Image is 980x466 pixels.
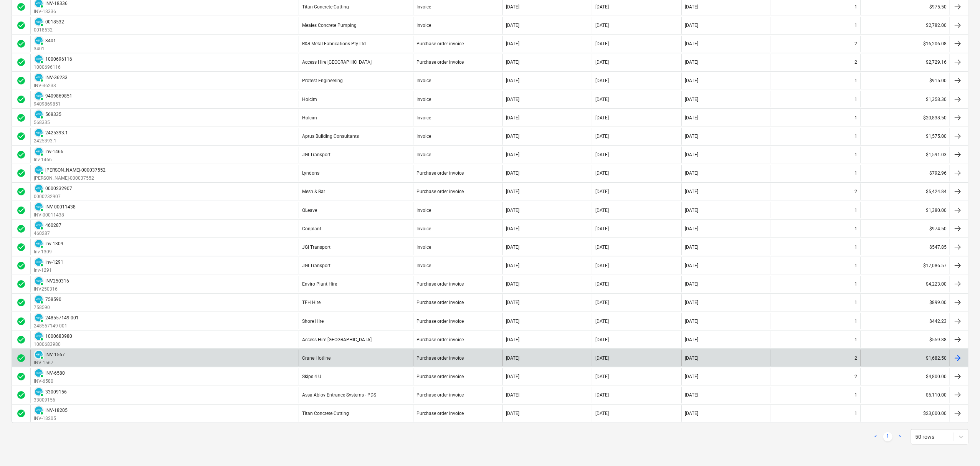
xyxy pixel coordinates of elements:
p: Inv-1309 [34,249,63,255]
div: Purchase order invoice [416,337,464,342]
div: $2,729.16 [860,54,950,71]
div: Conplant [302,226,321,231]
div: Invoice has been synced with Xero and its status is currently PAID [34,276,44,286]
div: Invoice was approved [17,187,26,196]
div: $974.50 [860,220,950,237]
div: JGI Transport [302,152,331,157]
div: Invoice [416,115,431,121]
div: [DATE] [506,59,519,65]
span: check_circle [17,150,26,159]
div: Invoice [416,152,431,157]
div: [DATE] [595,41,609,46]
div: Access Hire [GEOGRAPHIC_DATA] [302,337,372,342]
img: xero.svg [35,129,43,137]
img: xero.svg [35,92,43,100]
div: Invoice was approved [17,150,26,159]
div: Inv-1309 [45,241,63,246]
div: Protest Engineering [302,78,343,83]
div: [DATE] [506,319,519,324]
div: [DATE] [595,392,609,398]
div: [DATE] [685,263,698,268]
div: [DATE] [685,319,698,324]
div: $23,000.00 [860,405,950,422]
div: [DATE] [506,374,519,379]
div: Enviro Plant Hire [302,281,337,287]
img: xero.svg [35,111,43,118]
div: Invoice has been synced with Xero and its status is currently PAID [34,220,44,230]
span: check_circle [17,169,26,178]
div: $1,380.00 [860,202,950,218]
div: Invoice [416,208,431,213]
div: Shore Hire [302,319,324,324]
div: [DATE] [506,152,519,157]
div: 1 [854,78,857,83]
div: $4,223.00 [860,276,950,292]
div: $559.88 [860,331,950,348]
div: Invoice was approved [17,354,26,363]
div: Invoice [416,263,431,268]
div: Holcim [302,115,317,121]
div: Mesh & Bar [302,189,325,194]
div: Invoice has been synced with Xero and its status is currently PAID [34,368,44,378]
div: [DATE] [685,300,698,305]
div: [DATE] [685,78,698,83]
span: check_circle [17,298,26,307]
div: $1,358.30 [860,91,950,107]
div: Invoice [416,226,431,231]
div: Invoice has been synced with Xero and its status is currently PAID [34,165,44,175]
div: Invoice has been synced with Xero and its status is currently PAID [34,313,44,323]
div: Inv-1466 [45,149,63,154]
div: [DATE] [685,170,698,176]
div: 1 [854,263,857,268]
div: Purchase order invoice [416,189,464,194]
span: check_circle [17,132,26,141]
div: [DATE] [685,152,698,157]
img: xero.svg [35,296,43,303]
span: check_circle [17,317,26,326]
span: check_circle [17,113,26,122]
div: 2425393.1 [45,130,68,136]
div: $6,110.00 [860,387,950,403]
div: 1 [854,97,857,102]
div: Invoice has been synced with Xero and its status is currently PAID [34,128,44,138]
div: [DATE] [685,355,698,361]
div: [DATE] [685,4,698,10]
div: Invoice has been synced with Xero and its status is currently PAID [34,109,44,119]
span: check_circle [17,409,26,418]
span: check_circle [17,243,26,252]
div: Purchase order invoice [416,300,464,305]
div: [DATE] [506,4,519,10]
div: Invoice was approved [17,58,26,67]
p: [PERSON_NAME]-000037552 [34,175,106,182]
span: check_circle [17,76,26,85]
div: [DATE] [506,134,519,139]
div: 1 [854,392,857,398]
div: Invoice was approved [17,206,26,215]
p: INV-00011438 [34,212,76,218]
p: INV-1567 [34,360,65,366]
p: 0018532 [34,27,64,33]
div: $1,575.00 [860,128,950,144]
span: check_circle [17,2,26,12]
p: 1000683980 [34,341,72,348]
img: xero.svg [35,18,43,26]
div: [DATE] [685,59,698,65]
img: xero.svg [35,332,43,340]
div: [DATE] [595,263,609,268]
div: [DATE] [506,300,519,305]
p: 3401 [34,46,56,52]
div: Invoice [416,23,431,28]
div: 1 [854,170,857,176]
p: 2425393.1 [34,138,68,144]
img: xero.svg [35,185,43,192]
img: xero.svg [35,240,43,248]
img: xero.svg [35,166,43,174]
div: [DATE] [506,41,519,46]
div: [DATE] [595,97,609,102]
img: xero.svg [35,258,43,266]
div: Lyndons [302,170,319,176]
div: $899.00 [860,294,950,311]
div: $16,206.08 [860,36,950,52]
div: [DATE] [506,355,519,361]
div: Invoice was approved [17,2,26,12]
